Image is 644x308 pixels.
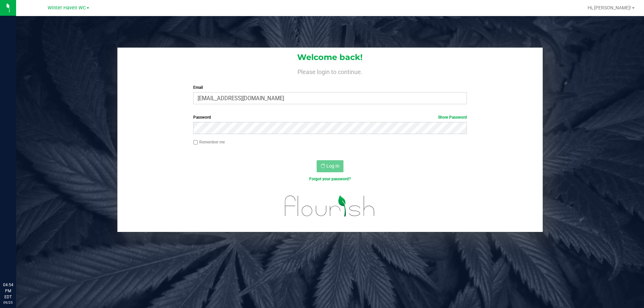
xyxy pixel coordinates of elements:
[277,189,383,223] img: flourish_logo.svg
[588,5,631,10] span: Hi, [PERSON_NAME]!
[193,139,225,145] label: Remember me
[193,115,211,120] span: Password
[193,140,198,145] input: Remember me
[48,5,86,11] span: Winter Haven WC
[3,282,13,300] p: 04:54 PM EDT
[193,84,467,90] label: Email
[309,177,351,181] a: Forgot your password?
[317,160,343,172] button: Log In
[326,163,339,169] span: Log In
[117,67,543,75] h4: Please login to continue.
[438,115,467,120] a: Show Password
[117,53,543,62] h1: Welcome back!
[3,300,13,305] p: 09/25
